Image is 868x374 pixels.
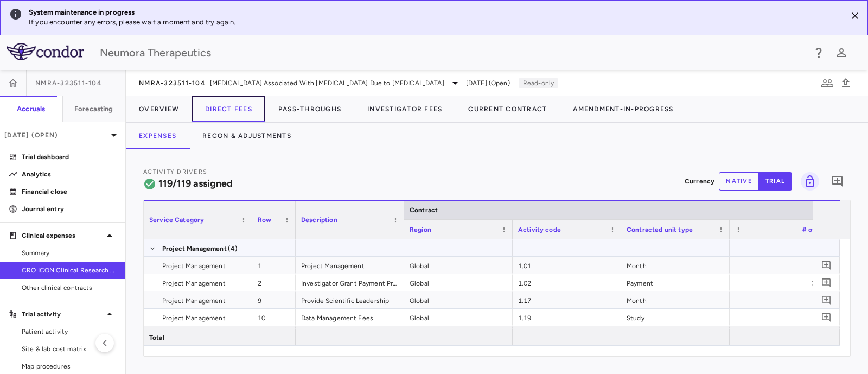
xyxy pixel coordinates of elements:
[22,362,116,371] span: Map procedures
[149,329,164,346] span: Total
[17,104,45,114] h6: Accruals
[821,277,832,288] svg: Add comment
[455,96,560,122] button: Current Contract
[819,275,834,290] button: Add comment
[296,291,404,308] div: Provide Scientific Leadership
[730,257,838,274] div: 30.00
[29,17,838,27] p: If you encounter any errors, please wait a moment and try again.
[189,123,304,149] button: Recon & Adjustments
[621,257,730,274] div: Month
[821,295,832,305] svg: Add comment
[22,265,116,275] span: CRO ICON Clinical Research Limited
[819,258,834,272] button: Add comment
[149,216,204,224] span: Service Category
[252,291,296,308] div: 9
[29,8,838,17] div: System maintenance in progress
[301,216,337,224] span: Description
[513,257,621,274] div: 1.01
[22,327,116,337] span: Patient activity
[730,291,838,308] div: 26.00
[296,309,404,326] div: Data Management Fees
[296,274,404,291] div: Investigator Grant Payment Processing
[126,96,192,122] button: Overview
[162,240,227,257] span: Project Management
[296,257,404,274] div: Project Management
[730,274,838,291] div: 300.00
[143,168,207,175] span: Activity Drivers
[404,257,513,274] div: Global
[831,175,844,188] svg: Add comment
[621,309,730,326] div: Study
[100,45,805,61] div: Neumora Therapeutics
[162,275,226,292] span: Project Management
[518,226,561,233] span: Activity code
[685,176,714,186] p: Currency
[519,78,558,88] p: Read-only
[252,274,296,291] div: 2
[828,172,846,191] button: Add comment
[796,172,819,191] span: You do not have permission to lock or unlock grids
[730,239,838,256] div: —
[162,257,226,275] span: Project Management
[560,96,686,122] button: Amendment-In-Progress
[758,172,792,191] button: trial
[404,291,513,308] div: Global
[802,226,833,233] span: # of Units
[162,292,226,309] span: Project Management
[404,274,513,291] div: Global
[513,274,621,291] div: 1.02
[354,96,455,122] button: Investigator Fees
[819,293,834,307] button: Add comment
[513,309,621,326] div: 1.19
[730,309,838,326] div: 1.00
[22,309,103,319] p: Trial activity
[404,309,513,326] div: Global
[158,176,233,191] h6: 119/119 assigned
[192,96,265,122] button: Direct Fees
[22,344,116,354] span: Site & lab cost matrix
[22,187,116,196] p: Financial close
[252,309,296,326] div: 10
[821,260,832,270] svg: Add comment
[139,79,206,87] span: NMRA-323511-104
[7,43,84,60] img: logo-full-SnFGN8VE.png
[410,206,438,214] span: Contract
[821,312,832,322] svg: Add comment
[162,309,226,327] span: Project Management
[627,226,693,233] span: Contracted unit type
[210,78,444,88] span: [MEDICAL_DATA] Associated With [MEDICAL_DATA] Due to [MEDICAL_DATA]
[819,310,834,325] button: Add comment
[228,240,238,257] span: (4)
[719,172,759,191] button: native
[162,327,244,344] span: Total Project Management
[466,78,510,88] span: [DATE] (Open)
[265,96,354,122] button: Pass-Throughs
[22,152,116,162] p: Trial dashboard
[258,216,271,224] span: Row
[730,328,838,345] div: —
[847,8,863,24] button: Close
[74,104,113,114] h6: Forecasting
[4,130,107,140] p: [DATE] (Open)
[126,123,189,149] button: Expenses
[22,204,116,214] p: Journal entry
[22,231,103,240] p: Clinical expenses
[22,283,116,293] span: Other clinical contracts
[730,326,838,343] div: —
[22,248,116,258] span: Summary
[410,226,431,233] span: Region
[252,257,296,274] div: 1
[22,169,116,179] p: Analytics
[35,79,102,87] span: NMRA-323511-104
[621,291,730,308] div: Month
[621,274,730,291] div: Payment
[513,291,621,308] div: 1.17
